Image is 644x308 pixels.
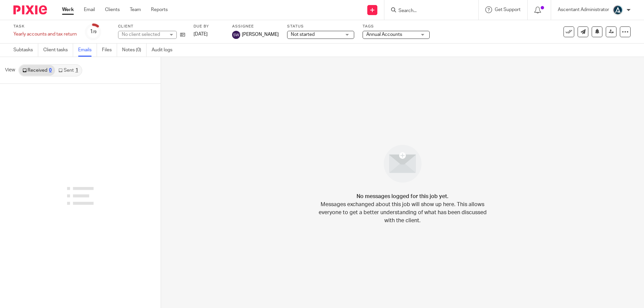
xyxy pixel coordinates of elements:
[152,44,177,57] a: Audit logs
[194,32,208,37] span: [DATE]
[366,32,402,37] span: Annual Accounts
[357,192,448,200] h4: No messages logged for this job yet.
[62,6,74,13] a: Work
[93,30,97,34] small: /9
[90,28,97,36] div: 1
[13,5,47,14] img: Pixie
[558,6,609,13] p: Ascentant Administrator
[232,31,240,39] img: svg%3E
[291,32,315,37] span: Not started
[49,68,52,73] div: 0
[151,6,168,13] a: Reports
[75,68,78,73] div: 1
[84,6,95,13] a: Email
[55,65,81,76] a: Sent1
[13,44,38,57] a: Subtasks
[398,8,458,14] input: Search
[78,44,97,57] a: Emails
[105,6,120,13] a: Clients
[130,6,141,13] a: Team
[287,24,354,29] label: Status
[102,44,117,57] a: Files
[43,44,73,57] a: Client tasks
[194,24,224,29] label: Due by
[13,24,77,29] label: Task
[19,65,55,76] a: Received0
[314,200,491,225] p: Messages exchanged about this job will show up here. This allows everyone to get a better underst...
[5,67,15,74] span: View
[232,24,279,29] label: Assignee
[242,31,279,38] span: [PERSON_NAME]
[612,5,623,15] img: Ascentant%20Round%20Only.png
[122,44,147,57] a: Notes (0)
[495,7,521,12] span: Get Support
[379,140,426,187] img: image
[122,31,165,38] div: No client selected
[363,24,430,29] label: Tags
[13,31,77,38] div: Yearly accounts and tax return
[118,24,185,29] label: Client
